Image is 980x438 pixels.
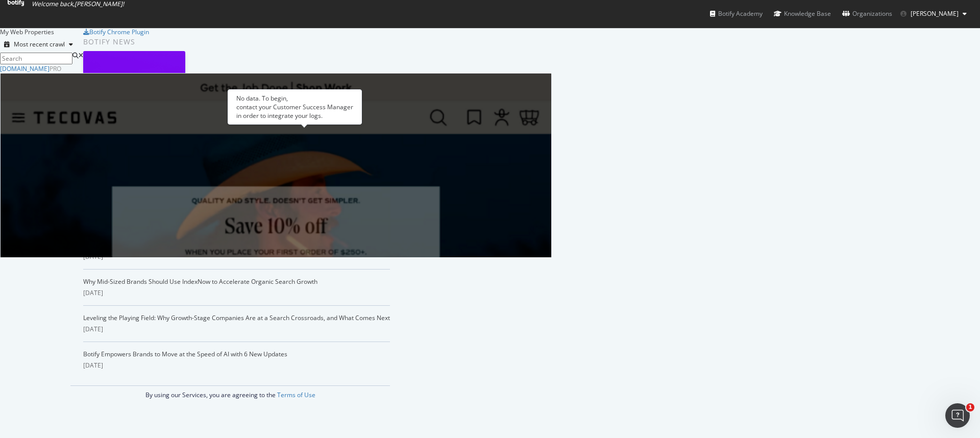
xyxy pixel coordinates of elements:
[83,361,390,370] div: [DATE]
[945,403,970,428] iframe: Intercom live chat
[83,325,390,334] div: [DATE]
[83,313,390,322] a: Leveling the Playing Field: Why Growth-Stage Companies Are at a Search Crossroads, and What Comes...
[14,41,65,47] div: Most recent crawl
[236,94,353,120] div: No data. To begin, in order to integrate your logs.
[710,9,763,19] div: Botify Academy
[911,9,959,18] span: Jennifer Watson
[70,385,390,399] div: By using our Services, you are agreeing to the
[83,36,390,47] div: Botify news
[277,391,315,399] a: Terms of Use
[892,6,975,22] button: [PERSON_NAME]
[89,28,149,36] div: Botify Chrome Plugin
[83,28,149,36] a: Botify Chrome Plugin
[83,277,317,286] a: Why Mid-Sized Brands Should Use IndexNow to Accelerate Organic Search Growth
[966,403,974,411] span: 1
[236,103,353,111] div: contact your Customer Success Manager
[50,64,61,73] div: Pro
[83,51,185,132] img: What Happens When ChatGPT Is Your Holiday Shopper?
[83,350,287,358] a: Botify Empowers Brands to Move at the Speed of AI with 6 New Updates
[842,9,892,19] div: Organizations
[774,9,831,19] div: Knowledge Base
[83,288,390,298] div: [DATE]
